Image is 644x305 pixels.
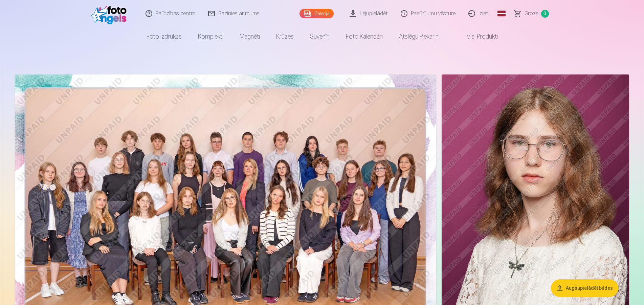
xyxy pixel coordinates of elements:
[525,9,538,18] span: Grozs
[268,27,302,46] a: Krūzes
[448,27,506,46] a: Visi produkti
[541,10,549,18] span: 0
[551,279,618,297] button: Augšupielādēt bildes
[302,27,338,46] a: Suvenīri
[299,9,334,18] a: Galerija
[91,3,130,24] img: /fa1
[391,27,448,46] a: Atslēgu piekariņi
[231,27,268,46] a: Magnēti
[190,27,231,46] a: Komplekti
[138,27,190,46] a: Foto izdrukas
[338,27,391,46] a: Foto kalendāri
